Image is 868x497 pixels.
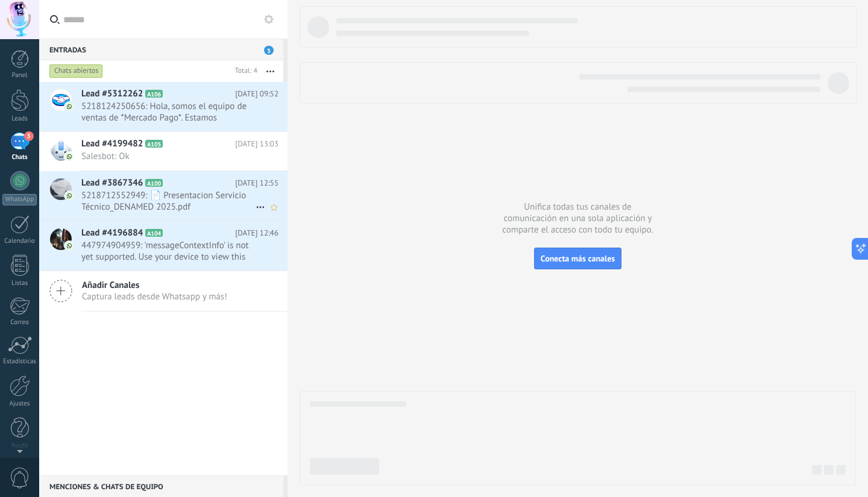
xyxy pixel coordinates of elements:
span: 5218124250656: Hola, somos el equipo de ventas de *Mercado Pago*. Estamos conversando por teléfon... [81,101,256,123]
div: Chats abiertos [49,64,103,78]
span: Conecta más canales [541,253,615,264]
button: Conecta más canales [534,248,621,269]
span: Añadir Canales [82,280,227,291]
div: Menciones & Chats de equipo [39,475,283,497]
div: WhatsApp [2,194,37,205]
span: A106 [145,90,163,98]
span: Lead #4196884 [81,227,143,239]
div: Chats [2,154,37,161]
span: Lead #5312262 [81,88,143,100]
a: Lead #4196884 A104 [DATE] 12:46 447974904959: 'messageContextInfo' is not yet supported. Use your... [39,221,288,270]
span: [DATE] 12:46 [235,227,278,239]
div: Leads [2,115,37,123]
div: Correo [2,319,37,327]
span: [DATE] 09:52 [235,88,278,100]
div: Listas [2,280,37,287]
span: Lead #3867346 [81,177,143,189]
div: Ajustes [2,400,37,408]
button: Más [257,60,283,82]
div: Total: 4 [230,65,257,77]
span: 5218712552949: 📄 Presentacion Servicio Técnico_DENAMED 2025.pdf [81,190,256,213]
span: Lead #4199482 [81,138,143,150]
span: [DATE] 12:55 [235,177,278,189]
div: Estadísticas [2,358,37,366]
span: [DATE] 13:03 [235,138,278,150]
a: Lead #4199482 A105 [DATE] 13:03 Salesbot: Ok [39,132,288,170]
img: com.amocrm.amocrmwa.svg [65,102,74,111]
span: 3 [264,46,274,55]
a: Lead #5312262 A106 [DATE] 09:52 5218124250656: Hola, somos el equipo de ventas de *Mercado Pago*.... [39,82,288,131]
div: Calendario [2,237,37,245]
div: Entradas [39,39,283,60]
span: A105 [145,140,163,148]
span: A100 [145,179,163,187]
img: com.amocrm.amocrmwa.svg [65,152,74,161]
span: Captura leads desde Whatsapp y más! [82,291,227,302]
img: com.amocrm.amocrmwa.svg [65,242,74,250]
img: com.amocrm.amocrmwa.svg [65,192,74,200]
div: Panel [2,72,37,80]
span: Salesbot: Ok [81,151,256,162]
span: 3 [24,131,34,141]
span: 447974904959: 'messageContextInfo' is not yet supported. Use your device to view this message. [81,240,256,263]
a: Lead #3867346 A100 [DATE] 12:55 5218712552949: 📄 Presentacion Servicio Técnico_DENAMED 2025.pdf [39,171,288,220]
span: A104 [145,229,163,237]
